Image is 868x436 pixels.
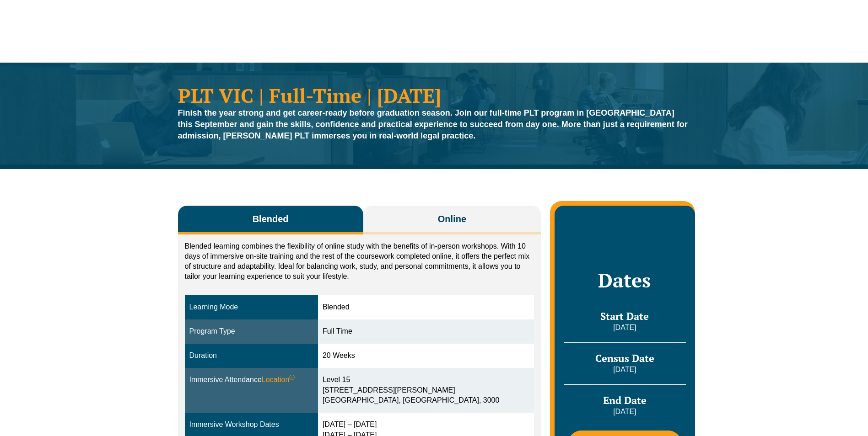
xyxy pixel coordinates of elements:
a: About Us [772,23,812,63]
a: PLT Learning Portal [494,5,547,15]
a: CPD Programs [412,23,468,63]
span: Start Date [600,309,649,323]
a: Practical Legal Training [333,23,413,63]
h1: PLT VIC | Full-Time | [DATE] [178,85,690,105]
div: Program Type [189,326,313,337]
div: Immersive Attendance [189,375,313,385]
a: Medicare Billing Course [646,23,727,63]
span: 1300 039 031 [710,6,744,13]
p: Blended learning combines the flexibility of online study with the benefits of in-person workshop... [185,241,534,282]
a: Book CPD Programs [556,5,612,15]
strong: Finish the year strong and get career-ready before graduation season. Join our full-time PLT prog... [178,108,688,140]
span: Census Date [595,351,654,365]
div: 20 Weeks [323,351,529,361]
a: [PERSON_NAME] Centre for Law [21,10,122,53]
p: [DATE] [564,365,685,375]
div: Level 15 [STREET_ADDRESS][PERSON_NAME] [GEOGRAPHIC_DATA], [GEOGRAPHIC_DATA], 3000 [323,375,529,406]
a: Venue Hire [727,23,772,63]
a: Practice Management Course [469,23,566,63]
sup: ⓘ [289,374,295,381]
div: Full Time [323,326,529,337]
a: Contact [812,23,847,63]
a: 1300 039 031 [708,5,746,15]
div: Blended [323,302,529,313]
span: Online [438,213,466,225]
span: Location [262,375,295,385]
div: Immersive Workshop Dates [189,420,313,430]
p: [DATE] [564,323,685,333]
div: Duration [189,351,313,361]
div: Learning Mode [189,302,313,313]
p: [DATE] [564,407,685,417]
h2: Dates [564,269,685,292]
a: Traineeship Workshops [566,23,646,63]
a: Pre-Recorded Webcasts [625,5,690,15]
span: End Date [603,393,647,407]
span: Blended [253,213,289,225]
